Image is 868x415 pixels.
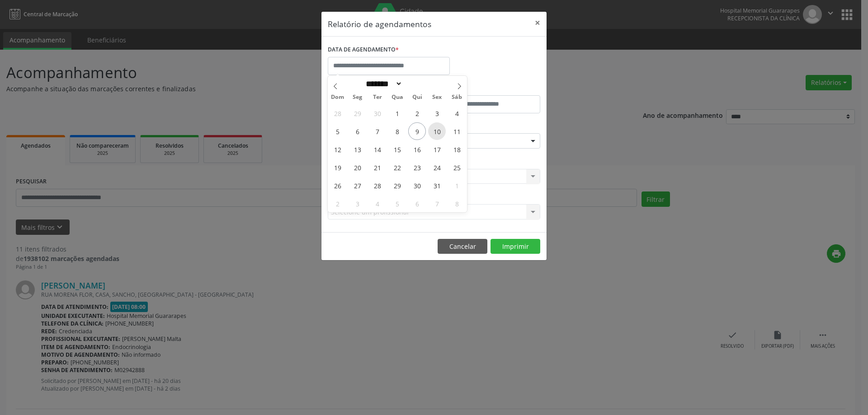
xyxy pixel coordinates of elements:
span: Outubro 9, 2025 [408,122,426,140]
span: Novembro 4, 2025 [368,195,386,212]
span: Outubro 10, 2025 [428,122,446,140]
span: Outubro 2, 2025 [408,104,426,122]
span: Outubro 3, 2025 [428,104,446,122]
span: Outubro 15, 2025 [388,140,406,158]
span: Outubro 25, 2025 [448,159,466,176]
span: Outubro 23, 2025 [408,159,426,176]
span: Outubro 20, 2025 [349,159,366,176]
span: Outubro 16, 2025 [408,140,426,158]
span: Novembro 5, 2025 [388,195,406,212]
span: Outubro 17, 2025 [428,140,446,158]
span: Outubro 1, 2025 [388,104,406,122]
span: Novembro 8, 2025 [448,195,466,212]
span: Novembro 3, 2025 [349,195,366,212]
span: Outubro 13, 2025 [349,140,366,158]
input: Year [402,79,432,89]
span: Dom [328,94,348,100]
span: Outubro 27, 2025 [349,177,366,194]
span: Outubro 29, 2025 [388,177,406,194]
span: Outubro 7, 2025 [368,122,386,140]
span: Novembro 1, 2025 [448,177,466,194]
span: Novembro 6, 2025 [408,195,426,212]
span: Outubro 8, 2025 [388,122,406,140]
button: Cancelar [438,239,487,254]
span: Outubro 26, 2025 [329,177,346,194]
span: Setembro 28, 2025 [329,104,346,122]
span: Outubro 18, 2025 [448,140,466,158]
span: Outubro 6, 2025 [349,122,366,140]
span: Novembro 7, 2025 [428,195,446,212]
span: Novembro 2, 2025 [329,195,346,212]
span: Outubro 11, 2025 [448,122,466,140]
span: Qua [387,94,407,100]
button: Imprimir [491,239,540,254]
span: Outubro 31, 2025 [428,177,446,194]
span: Outubro 24, 2025 [428,159,446,176]
span: Outubro 12, 2025 [329,140,346,158]
span: Outubro 21, 2025 [368,159,386,176]
span: Seg [348,94,368,100]
span: Setembro 29, 2025 [349,104,366,122]
select: Month [363,79,402,89]
span: Outubro 4, 2025 [448,104,466,122]
span: Setembro 30, 2025 [368,104,386,122]
label: ATÉ [436,81,540,95]
label: DATA DE AGENDAMENTO [328,43,399,57]
span: Sáb [447,94,467,100]
span: Outubro 28, 2025 [368,177,386,194]
span: Outubro 30, 2025 [408,177,426,194]
h5: Relatório de agendamentos [328,18,431,30]
span: Outubro 22, 2025 [388,159,406,176]
span: Qui [407,94,427,100]
span: Sex [427,94,447,100]
span: Outubro 14, 2025 [368,140,386,158]
span: Ter [368,94,387,100]
button: Close [528,12,547,34]
span: Outubro 19, 2025 [329,159,346,176]
span: Outubro 5, 2025 [329,122,346,140]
